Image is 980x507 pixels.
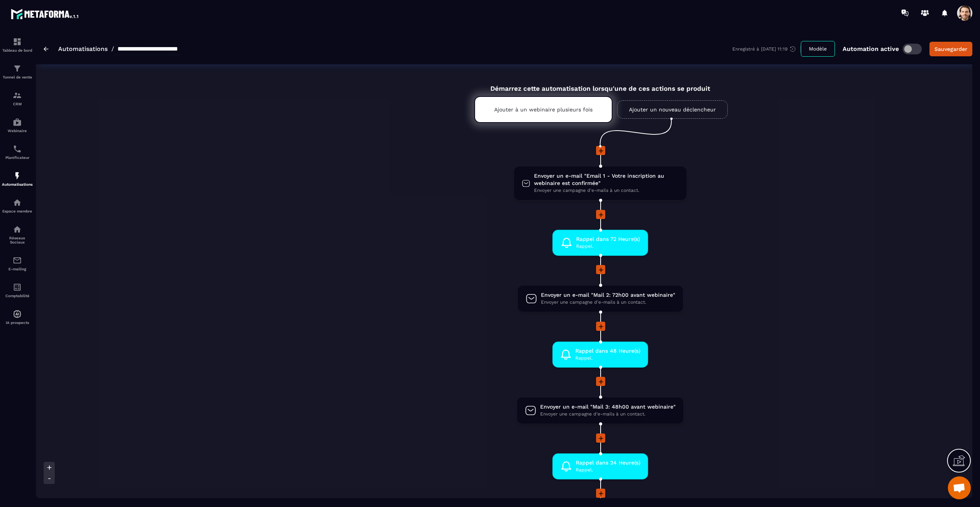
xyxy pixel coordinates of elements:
[575,347,640,355] span: Rappel dans 48 Heure(s)
[494,106,593,113] p: Ajouter à un webinaire plusieurs fois
[13,283,22,292] img: accountant
[843,45,899,52] p: Automation active
[2,236,33,244] p: Réseaux Sociaux
[2,155,33,160] p: Planificateur
[2,139,33,165] a: schedulerschedulerPlanificateur
[2,112,33,139] a: automationsautomationsWebinaire
[2,294,33,298] p: Comptabilité
[13,144,22,154] img: scheduler
[11,7,80,21] img: logo
[540,411,676,418] span: Envoyer une campagne d'e-mails à un contact.
[2,165,33,192] a: automationsautomationsAutomatisations
[2,58,33,85] a: formationformationTunnel de vente
[13,91,22,100] img: formation
[934,45,967,53] div: Sauvegarder
[732,46,801,52] div: Enregistré à
[13,198,22,207] img: automations
[929,42,972,56] button: Sauvegarder
[2,102,33,106] p: CRM
[2,321,33,325] p: IA prospects
[455,76,745,92] div: Démarrez cette automatisation lorsqu'une de ces actions se produit
[541,291,675,299] span: Envoyer un e-mail "Mail 2: 72h00 avant webinaire"
[575,355,640,362] span: Rappel.
[2,48,33,52] p: Tableau de bord
[534,172,679,187] span: Envoyer un e-mail "Email 1 - Votre inscription au webinaire est confirmée"
[801,41,835,57] button: Modèle
[576,236,640,243] span: Rappel dans 72 Heure(s)
[2,277,33,304] a: accountantaccountantComptabilité
[13,225,22,234] img: social-network
[2,182,33,186] p: Automatisations
[576,459,640,466] span: Rappel dans 24 Heure(s)
[58,45,108,52] a: Automatisations
[13,118,22,127] img: automations
[111,45,114,52] span: /
[761,46,787,52] p: [DATE] 11:19
[534,187,679,194] span: Envoyer une campagne d'e-mails à un contact.
[540,403,676,411] span: Envoyer un e-mail "Mail 3: 48h00 avant webinaire"
[44,47,49,51] img: arrow
[2,31,33,58] a: formationformationTableau de bord
[541,299,675,306] span: Envoyer une campagne d'e-mails à un contact.
[617,100,728,119] a: Ajouter un nouveau déclencheur
[13,256,22,265] img: email
[13,309,22,319] img: automations
[2,209,33,213] p: Espace membre
[948,476,971,499] a: Open chat
[2,250,33,277] a: emailemailE-mailing
[2,192,33,219] a: automationsautomationsEspace membre
[2,129,33,133] p: Webinaire
[13,64,22,73] img: formation
[13,37,22,46] img: formation
[2,75,33,79] p: Tunnel de vente
[13,171,22,180] img: automations
[2,219,33,250] a: social-networksocial-networkRéseaux Sociaux
[2,267,33,271] p: E-mailing
[576,243,640,250] span: Rappel.
[576,466,640,474] span: Rappel.
[2,85,33,112] a: formationformationCRM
